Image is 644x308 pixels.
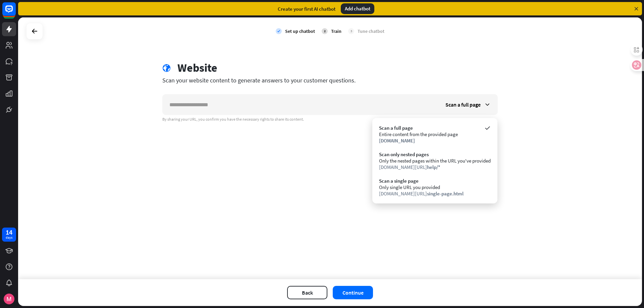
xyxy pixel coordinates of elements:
[341,3,374,14] div: Add chatbot
[6,229,12,235] div: 14
[162,64,171,72] i: globe
[177,61,217,75] div: Website
[287,286,327,299] button: Back
[379,164,491,170] div: [DOMAIN_NAME][URL]
[348,28,354,34] div: 3
[379,131,491,137] div: Entire content from the provided page
[278,6,335,12] div: Create your first AI chatbot
[322,28,328,34] div: 2
[445,101,481,108] span: Scan a full page
[379,137,415,144] span: [DOMAIN_NAME]
[276,28,282,34] i: check
[331,28,341,34] div: Train
[5,3,25,23] button: Open LiveChat chat widget
[358,28,384,34] div: Tune chatbot
[379,190,491,197] div: [DOMAIN_NAME][URL]
[162,76,498,84] div: Scan your website content to generate answers to your customer questions.
[2,228,16,242] a: 14 days
[427,164,440,170] span: help/*
[427,190,464,197] span: single-page.html
[379,184,491,190] div: Only single URL you provided
[6,235,12,240] div: days
[379,151,491,158] div: Scan only nested pages
[379,178,491,184] div: Scan a single page
[379,125,491,131] div: Scan a full page
[162,117,498,122] div: By sharing your URL, you confirm you have the necessary rights to share its content.
[333,286,373,299] button: Continue
[379,158,491,164] div: Only the nested pages within the URL you've provided
[285,28,315,34] div: Set up chatbot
